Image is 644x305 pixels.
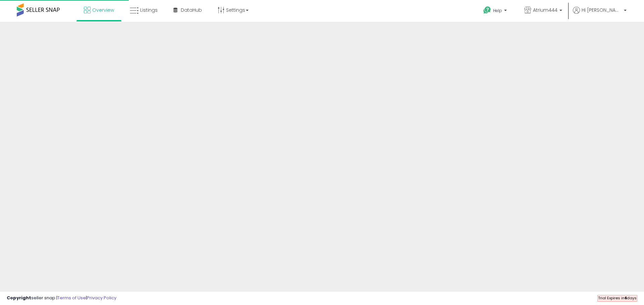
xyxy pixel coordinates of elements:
span: Atrium444 [533,7,557,13]
div: seller snap | | [7,295,116,301]
span: Trial Expires in days [598,295,637,301]
a: Hi [PERSON_NAME] [573,7,627,22]
span: Help [493,8,502,13]
a: Privacy Policy [87,295,116,301]
a: Help [478,1,514,22]
i: Get Help [483,6,491,14]
b: 6 [625,295,627,301]
strong: Copyright [7,295,31,301]
a: Terms of Use [57,295,86,301]
span: Overview [92,7,114,13]
span: Hi [PERSON_NAME] [582,7,622,13]
span: Listings [140,7,158,13]
span: DataHub [181,7,202,13]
